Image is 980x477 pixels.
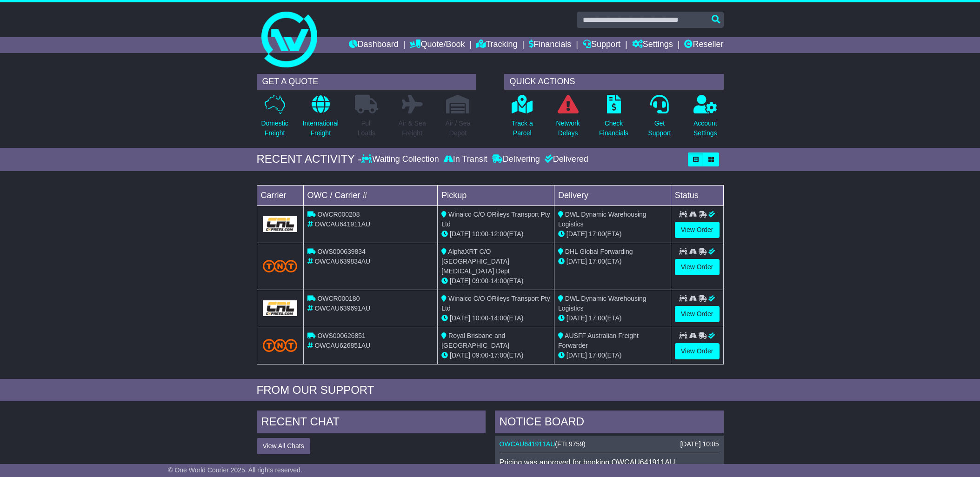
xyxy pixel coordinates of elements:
[500,440,719,448] div: ( )
[263,300,298,316] img: GetCarrierServiceLogo
[680,440,719,448] div: [DATE] 10:05
[441,211,550,228] span: Winaico C/O ORileys Transport Pty Ltd
[257,152,362,166] div: RECENT ACTIVITY -
[558,229,667,239] div: (ETA)
[693,94,718,143] a: AccountSettings
[263,216,298,232] img: GetCarrierServiceLogo
[583,37,620,53] a: Support
[263,339,298,351] img: TNT_Domestic.png
[554,185,671,205] td: Delivery
[257,185,303,205] td: Carrier
[472,230,488,238] span: 10:00
[491,230,507,238] span: 12:00
[512,119,533,138] p: Track a Parcel
[589,230,605,238] span: 17:00
[450,314,470,322] span: [DATE]
[441,276,550,286] div: - (ETA)
[314,342,370,349] span: OWCAU626851AU
[450,351,470,359] span: [DATE]
[511,94,533,143] a: Track aParcel
[599,119,628,138] p: Check Financials
[317,211,360,218] span: OWCR000208
[317,295,360,302] span: OWCR000180
[495,411,724,436] div: NOTICE BOARD
[314,220,370,228] span: OWCAU641911AU
[355,119,378,138] p: Full Loads
[491,277,507,285] span: 14:00
[257,384,724,397] div: FROM OUR SUPPORT
[441,248,510,275] span: AlphaXRT C/O [GEOGRAPHIC_DATA] [MEDICAL_DATA] Dept
[450,230,470,238] span: [DATE]
[558,351,667,360] div: (ETA)
[632,37,673,53] a: Settings
[589,258,605,265] span: 17:00
[671,185,723,205] td: Status
[567,230,587,238] span: [DATE]
[260,94,288,143] a: DomesticFreight
[589,314,605,322] span: 17:00
[476,37,517,53] a: Tracking
[599,94,629,143] a: CheckFinancials
[317,248,366,255] span: OWS000639834
[472,277,488,285] span: 09:00
[317,332,366,339] span: OWS000626851
[490,154,542,165] div: Delivering
[257,74,476,90] div: GET A QUOTE
[261,119,288,138] p: Domestic Freight
[558,211,647,228] span: DWL Dynamic Warehousing Logistics
[500,440,555,448] a: OWCAU641911AU
[648,119,671,138] p: Get Support
[556,119,580,138] p: Network Delays
[450,277,470,285] span: [DATE]
[675,259,720,275] a: View Order
[675,306,720,322] a: View Order
[555,94,580,143] a: NetworkDelays
[303,119,339,138] p: International Freight
[349,37,399,53] a: Dashboard
[410,37,465,53] a: Quote/Book
[558,257,667,266] div: (ETA)
[647,94,671,143] a: GetSupport
[500,458,719,467] p: Pricing was approved for booking OWCAU641911AU.
[567,351,587,359] span: [DATE]
[361,154,441,165] div: Waiting Collection
[303,185,438,205] td: OWC / Carrier #
[446,119,471,138] p: Air / Sea Depot
[558,313,667,323] div: (ETA)
[504,74,724,90] div: QUICK ACTIONS
[491,351,507,359] span: 17:00
[314,305,370,312] span: OWCAU639691AU
[472,314,488,322] span: 10:00
[567,314,587,322] span: [DATE]
[314,258,370,265] span: OWCAU639834AU
[565,248,633,255] span: DHL Global Forwarding
[567,258,587,265] span: [DATE]
[438,185,554,205] td: Pickup
[399,119,426,138] p: Air & Sea Freight
[557,440,583,448] span: FTL9759
[441,351,550,360] div: - (ETA)
[257,438,310,454] button: View All Chats
[263,260,298,272] img: TNT_Domestic.png
[441,295,550,312] span: Winaico C/O ORileys Transport Pty Ltd
[302,94,339,143] a: InternationalFreight
[542,154,588,165] div: Delivered
[168,466,302,474] span: © One World Courier 2025. All rights reserved.
[257,411,486,436] div: RECENT CHAT
[558,295,647,312] span: DWL Dynamic Warehousing Logistics
[529,37,571,53] a: Financials
[558,332,639,349] span: AUSFF Australian Freight Forwarder
[693,119,717,138] p: Account Settings
[441,313,550,323] div: - (ETA)
[441,229,550,239] div: - (ETA)
[589,351,605,359] span: 17:00
[491,314,507,322] span: 14:00
[441,332,509,349] span: Royal Brisbane and [GEOGRAPHIC_DATA]
[684,37,723,53] a: Reseller
[472,351,488,359] span: 09:00
[675,222,720,238] a: View Order
[675,343,720,359] a: View Order
[441,154,490,165] div: In Transit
